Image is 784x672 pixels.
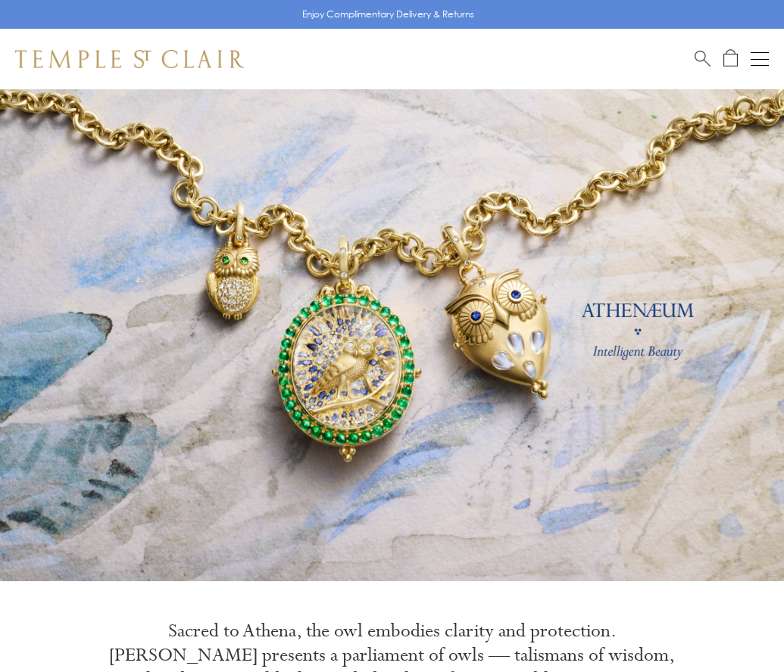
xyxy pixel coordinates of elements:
a: Open Shopping Bag [723,49,738,68]
a: Search [695,49,711,68]
img: Temple St. Clair [15,50,244,68]
p: Enjoy Complimentary Delivery & Returns [302,7,474,22]
button: Open navigation [751,50,769,68]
